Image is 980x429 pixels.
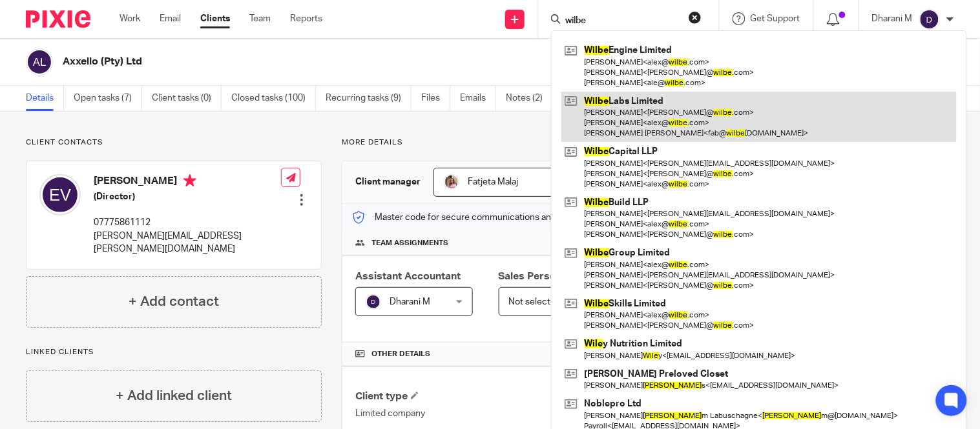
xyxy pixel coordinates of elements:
span: Sales Person [499,271,563,281]
a: Closed tasks (100) [231,86,316,111]
h4: + Add linked client [116,386,232,406]
span: Team assignments [371,238,448,248]
span: Other details [371,349,430,359]
img: svg%3E [366,294,381,310]
p: Linked clients [26,347,322,357]
a: Client tasks (0) [152,86,222,111]
span: Assistant Accountant [355,271,461,281]
h4: + Add contact [129,292,219,312]
img: svg%3E [39,174,81,215]
a: Details [26,86,64,111]
a: Notes (2) [506,86,553,111]
span: Get Support [751,14,800,23]
a: Team [249,12,271,25]
p: Dharani M [872,12,913,25]
span: Fatjeta Malaj [468,177,518,186]
img: svg%3E [919,9,940,30]
a: Clients [200,12,230,25]
img: MicrosoftTeams-image%20(5).png [444,174,459,190]
p: 07775861112 [94,216,281,229]
a: Emails [460,86,496,111]
h4: Client type [355,390,648,403]
p: Master code for secure communications and files [352,211,575,224]
span: Not selected [509,297,561,306]
a: Files [421,86,450,111]
p: More details [342,137,954,148]
h4: [PERSON_NAME] [94,174,281,190]
a: Open tasks (7) [74,86,142,111]
a: Email [160,12,181,25]
p: Client contacts [26,137,322,148]
input: Search [564,15,680,27]
i: Primary [183,174,196,187]
h5: (Director) [94,190,281,203]
button: Clear [689,11,702,24]
h2: Axxello (Pty) Ltd [63,55,635,68]
h3: Client manager [355,175,421,188]
img: Pixie [26,10,90,28]
p: [PERSON_NAME][EMAIL_ADDRESS][PERSON_NAME][DOMAIN_NAME] [94,230,281,256]
span: Dharani M [390,297,430,306]
a: Work [120,12,140,25]
p: Limited company [355,407,648,420]
a: Reports [290,12,322,25]
a: Recurring tasks (9) [326,86,412,111]
img: svg%3E [26,48,53,75]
